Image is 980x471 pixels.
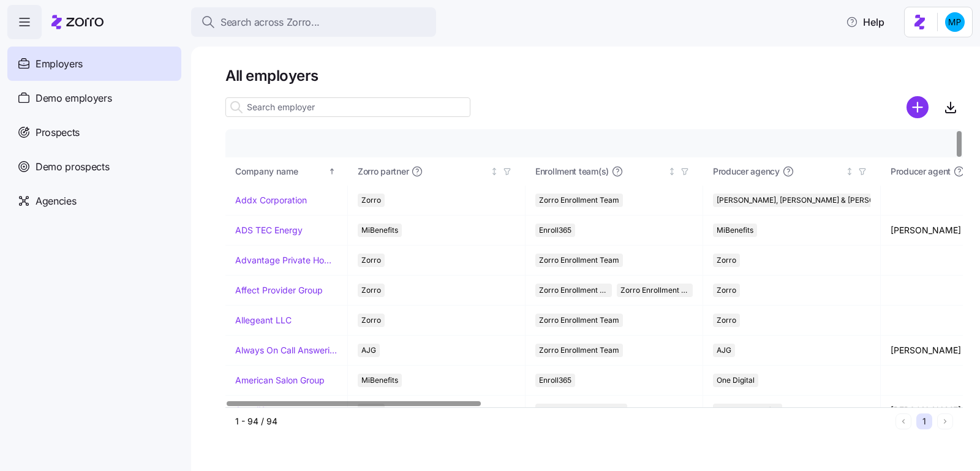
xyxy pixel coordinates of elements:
[235,344,337,356] a: Always On Call Answering Service
[361,344,376,357] span: AJG
[361,254,381,267] span: Zorro
[916,413,932,429] button: 1
[539,254,619,267] span: Zorro Enrollment Team
[235,374,325,386] a: American Salon Group
[225,157,348,186] th: Company nameSorted ascending
[895,413,911,429] button: Previous page
[539,344,619,357] span: Zorro Enrollment Team
[36,125,80,140] span: Prospects
[225,66,963,85] h1: All employers
[717,314,736,327] span: Zorro
[539,194,619,207] span: Zorro Enrollment Team
[539,284,608,297] span: Zorro Enrollment Team
[945,12,965,32] img: b954e4dfce0f5620b9225907d0f7229f
[235,415,891,428] div: 1 - 94 / 94
[717,194,907,207] span: [PERSON_NAME], [PERSON_NAME] & [PERSON_NAME]
[703,157,881,186] th: Producer agencyNot sorted
[539,374,571,387] span: Enroll365
[191,7,436,37] button: Search across Zorro...
[361,314,381,327] span: Zorro
[235,194,307,206] a: Addx Corporation
[7,47,181,81] a: Employers
[235,284,323,296] a: Affect Provider Group
[891,165,951,178] span: Producer agent
[36,159,110,175] span: Demo prospects
[668,167,676,176] div: Not sorted
[7,115,181,149] a: Prospects
[235,224,303,236] a: ADS TEC Energy
[713,165,780,178] span: Producer agency
[36,91,112,106] span: Demo employers
[361,194,381,207] span: Zorro
[36,56,83,72] span: Employers
[361,224,398,237] span: MiBenefits
[7,81,181,115] a: Demo employers
[620,284,690,297] span: Zorro Enrollment Experts
[7,149,181,184] a: Demo prospects
[717,284,736,297] span: Zorro
[235,165,326,178] div: Company name
[717,254,736,267] span: Zorro
[907,96,929,118] svg: add icon
[846,15,884,29] span: Help
[836,10,894,34] button: Help
[328,167,336,176] div: Sorted ascending
[937,413,953,429] button: Next page
[361,374,398,387] span: MiBenefits
[36,194,76,209] span: Agencies
[526,157,703,186] th: Enrollment team(s)Not sorted
[539,314,619,327] span: Zorro Enrollment Team
[539,224,571,237] span: Enroll365
[490,167,499,176] div: Not sorted
[361,284,381,297] span: Zorro
[7,184,181,218] a: Agencies
[717,344,731,357] span: AJG
[348,157,526,186] th: Zorro partnerNot sorted
[235,314,292,326] a: Allegeant LLC
[358,165,409,178] span: Zorro partner
[717,374,755,387] span: One Digital
[717,224,753,237] span: MiBenefits
[235,254,337,266] a: Advantage Private Home Care
[221,15,320,30] span: Search across Zorro...
[535,165,609,178] span: Enrollment team(s)
[845,167,854,176] div: Not sorted
[225,97,470,117] input: Search employer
